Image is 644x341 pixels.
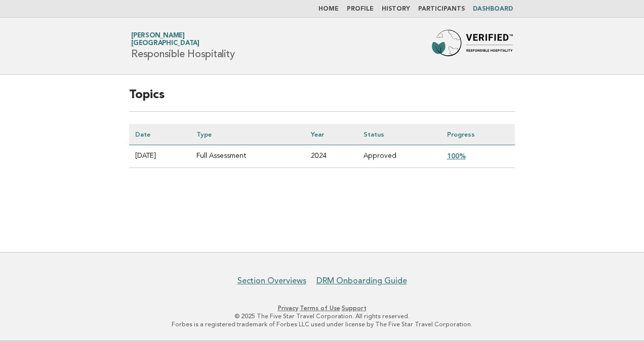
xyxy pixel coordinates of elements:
span: [GEOGRAPHIC_DATA] [131,40,199,47]
th: Progress [441,124,515,145]
td: Full Assessment [190,145,305,168]
th: Type [190,124,305,145]
a: Dashboard [473,6,513,12]
td: 2024 [305,145,357,168]
td: [DATE] [129,145,190,168]
th: Date [129,124,190,145]
h2: Topics [129,87,515,112]
a: 100% [447,152,466,160]
a: Participants [418,6,465,12]
p: · · [14,304,630,312]
a: Profile [347,6,374,12]
a: Terms of Use [300,305,340,312]
a: Home [318,6,339,12]
a: History [382,6,410,12]
img: Forbes Travel Guide [432,30,513,62]
p: Forbes is a registered trademark of Forbes LLC used under license by The Five Star Travel Corpora... [14,320,630,328]
a: Privacy [278,305,298,312]
td: Approved [357,145,441,168]
a: Support [342,305,367,312]
th: Status [357,124,441,145]
p: © 2025 The Five Star Travel Corporation. All rights reserved. [14,312,630,320]
a: Section Overviews [237,276,306,286]
a: DRM Onboarding Guide [316,276,407,286]
th: Year [305,124,357,145]
h1: Responsible Hospitality [131,33,234,59]
a: [PERSON_NAME][GEOGRAPHIC_DATA] [131,32,199,47]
